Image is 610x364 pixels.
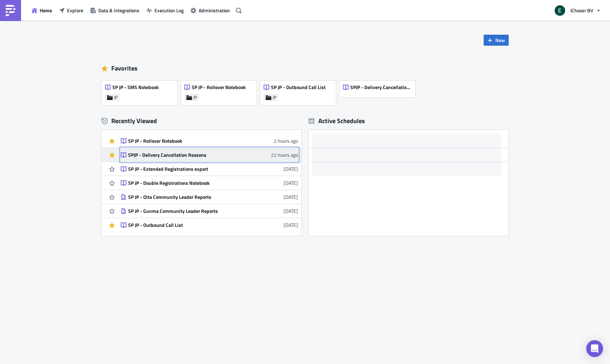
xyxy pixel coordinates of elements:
div: SPJP - Delivery Cancellation Reasons [128,152,251,158]
button: Explore [55,5,87,16]
a: SPJP - Delivery Cancellation Reasons [339,77,419,105]
span: iChoosr BV [570,7,593,14]
a: SP JP - Outbound Call List[DATE] [121,218,298,232]
a: SP JP - Double Registrations Notebook[DATE] [121,176,298,190]
div: SP JP - Gunma Community Leader Reports [128,208,251,214]
a: SPJP - Delivery Cancellation Reasons22 hours ago [121,148,298,162]
span: Data & Integrations [98,7,139,14]
a: SP JP - Gunma Community Leader Reports[DATE] [121,204,298,218]
a: SP JP - SMS NotebookJP [101,77,181,105]
div: Recently Viewed [101,116,301,126]
div: SP JP - Extended Registrations export [128,166,251,172]
div: SP JP - Rollover Notebook [128,138,251,144]
a: SP JP - Oita Community Leader Reports[DATE] [121,190,298,204]
span: JP [114,95,118,100]
time: 2025-09-11T07:04:04Z [284,165,298,173]
span: Home [40,7,52,14]
button: Home [28,5,55,16]
time: 2025-09-08T12:00:08Z [284,179,298,187]
button: Execution Log [143,5,187,16]
span: Execution Log [154,7,184,14]
span: SP JP - Rollover Notebook [192,84,246,90]
a: SP JP - Rollover Notebook2 hours ago [121,134,298,148]
button: Administration [187,5,233,16]
button: iChoosr BV [550,3,605,18]
img: PushMetrics [5,5,16,16]
div: Active Schedules [309,117,365,125]
img: Avatar [554,5,566,16]
div: SP JP - Double Registrations Notebook [128,180,251,186]
span: SP JP - SMS Notebook [112,84,159,90]
span: Explore [67,7,83,14]
span: New [495,36,505,44]
div: Favorites [101,63,509,74]
span: JP [273,95,276,100]
span: SP JP - Outbound Call List [271,84,326,90]
span: SPJP - Delivery Cancellation Reasons [350,84,411,90]
div: Open Intercom Messenger [586,340,603,357]
time: 2025-09-04T12:56:04Z [284,193,298,201]
button: Data & Integrations [87,5,143,16]
span: JP [193,95,197,100]
a: SP JP - Outbound Call ListJP [260,77,339,105]
time: 2025-08-18T10:51:24Z [284,221,298,229]
time: 2025-09-12T07:31:16Z [274,137,298,144]
a: SP JP - Extended Registrations export[DATE] [121,162,298,176]
button: New [484,35,509,46]
span: Administration [199,7,230,14]
a: SP JP - Rollover NotebookJP [181,77,260,105]
time: 2025-09-11T11:33:59Z [271,151,298,159]
div: SP JP - Outbound Call List [128,222,251,228]
time: 2025-09-04T12:45:05Z [284,207,298,215]
div: SP JP - Oita Community Leader Reports [128,194,251,200]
